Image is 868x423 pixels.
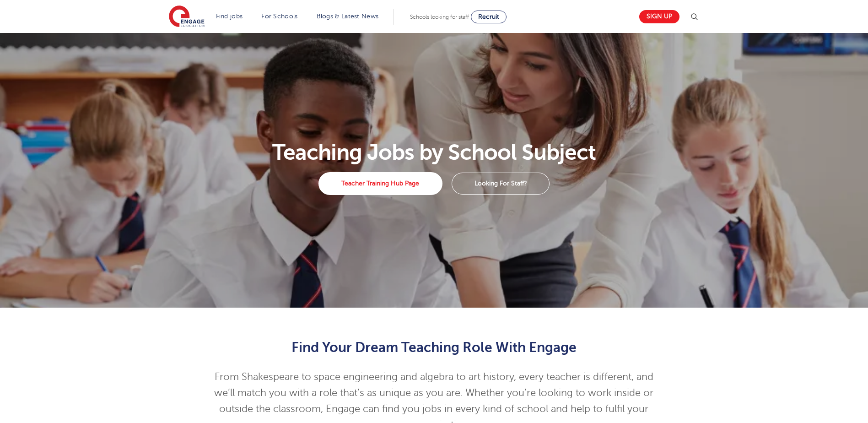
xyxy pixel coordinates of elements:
a: Recruit [471,11,507,23]
img: Engage Education [169,5,205,28]
a: Blogs & Latest News [317,13,379,20]
span: Schools looking for staff [410,14,469,20]
a: Teacher Training Hub Page [318,172,442,195]
a: For Schools [261,13,297,20]
h2: Find Your Dream Teaching Role With Engage [210,340,658,355]
a: Sign up [639,10,679,23]
a: Find jobs [216,13,243,20]
a: Looking For Staff? [452,173,550,195]
h1: Teaching Jobs by School Subject [163,141,705,163]
span: Recruit [478,13,499,20]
